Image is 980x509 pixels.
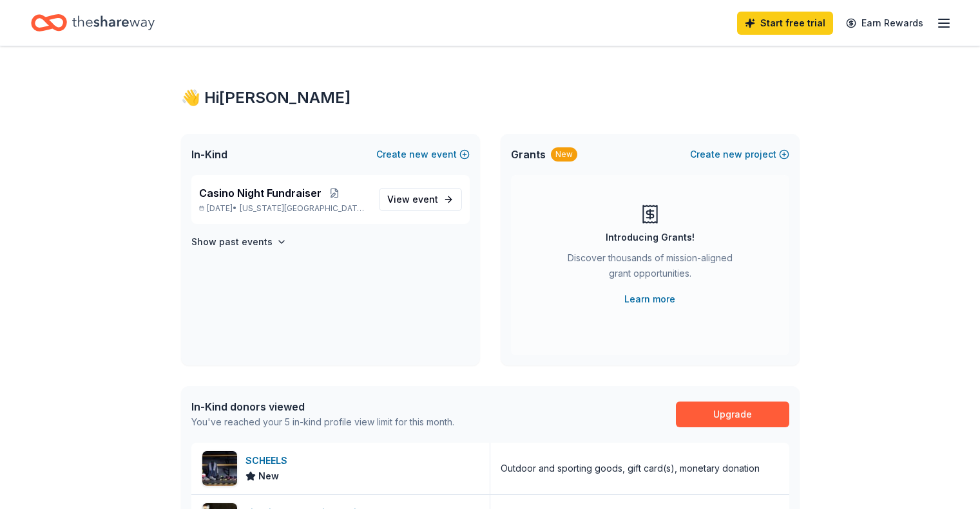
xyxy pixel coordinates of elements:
div: 👋 Hi [PERSON_NAME] [181,88,800,108]
div: SCHEELS [245,453,293,468]
a: Learn more [624,292,675,307]
div: In-Kind donors viewed [191,399,454,414]
h4: Show past events [191,234,273,250]
div: You've reached your 5 in-kind profile view limit for this month. [191,414,454,430]
div: Outdoor and sporting goods, gift card(s), monetary donation [501,461,760,476]
span: [US_STATE][GEOGRAPHIC_DATA], [GEOGRAPHIC_DATA] [240,203,368,214]
span: View [387,192,438,207]
span: Casino Night Fundraiser [199,185,322,201]
span: New [258,468,279,484]
div: New [551,147,577,162]
a: Upgrade [676,402,789,427]
button: Createnewevent [376,147,470,162]
span: new [723,147,742,162]
span: event [412,194,438,205]
div: Discover thousands of mission-aligned grant opportunities. [562,250,738,286]
button: Show past events [191,234,287,250]
p: [DATE] • [199,203,369,214]
a: Earn Rewards [838,12,931,35]
div: Introducing Grants! [606,230,695,245]
span: Grants [511,147,546,162]
a: Start free trial [737,12,833,35]
a: Home [31,8,155,38]
span: In-Kind [191,147,227,162]
img: Image for SCHEELS [202,451,237,486]
button: Createnewproject [690,147,789,162]
span: new [409,147,428,162]
a: View event [379,188,462,211]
